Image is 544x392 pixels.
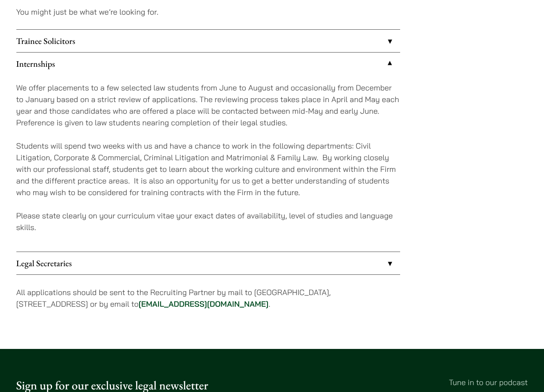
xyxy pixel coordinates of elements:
p: You might just be what we’re looking for. [16,6,400,18]
p: Tune in to our podcast [279,376,528,388]
a: Internships [16,53,400,75]
a: Legal Secretaries [16,252,400,274]
a: [EMAIL_ADDRESS][DOMAIN_NAME] [139,299,269,309]
p: Please state clearly on your curriculum vitae your exact dates of availability, level of studies ... [16,210,400,233]
p: Students will spend two weeks with us and have a chance to work in the following departments: Civ... [16,140,400,198]
a: Trainee Solicitors [16,30,400,52]
p: We offer placements to a few selected law students from June to August and occasionally from Dece... [16,82,400,128]
div: Internships [16,75,400,252]
p: All applications should be sent to the Recruiting Partner by mail to [GEOGRAPHIC_DATA], [STREET_A... [16,286,400,310]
